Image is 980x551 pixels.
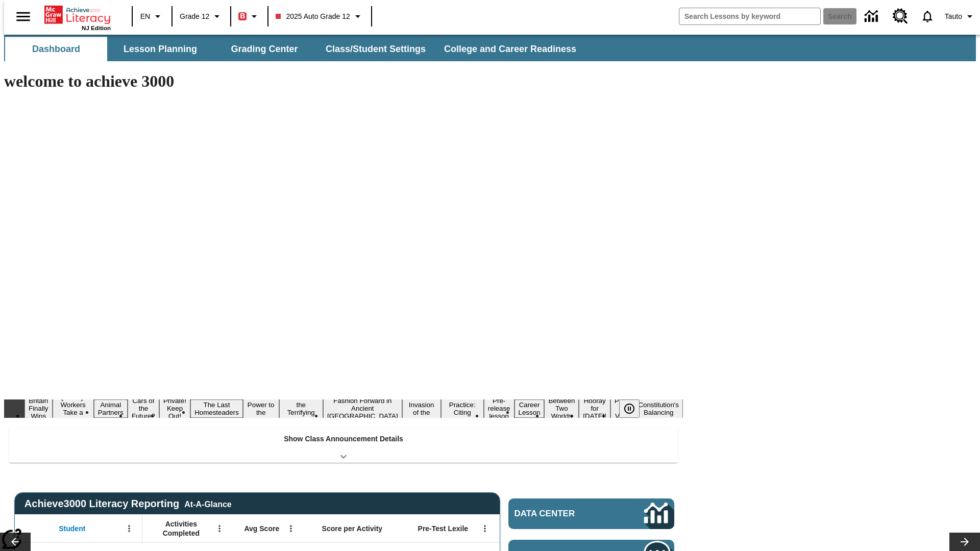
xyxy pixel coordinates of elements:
span: Grade 12 [180,11,209,22]
span: Avg Score [244,524,279,533]
div: SubNavbar [4,35,976,61]
p: Show Class Announcement Details [284,434,403,444]
span: 2025 Auto Grade 12 [276,11,350,22]
button: Slide 5 Private! Keep Out! [159,395,190,421]
button: Open Menu [477,521,493,536]
button: Grading Center [213,37,315,61]
span: Student [59,524,85,533]
span: Data Center [514,509,610,519]
a: Notifications [914,3,941,30]
span: B [240,10,245,22]
button: Slide 7 Solar Power to the People [243,392,279,425]
button: Slide 4 Cars of the Future? [128,395,159,421]
button: Slide 1 Britain Finally Wins [24,395,53,421]
button: Slide 8 Attack of the Terrifying Tomatoes [279,392,323,425]
button: Open Menu [212,521,227,536]
div: At-A-Glance [184,498,231,509]
button: Open Menu [121,521,137,536]
button: Class: 2025 Auto Grade 12, Select your class [272,7,367,26]
button: Slide 13 Career Lesson [514,399,545,418]
h1: welcome to achieve 3000 [4,72,683,91]
span: Activities Completed [148,519,215,538]
button: Class/Student Settings [317,37,434,61]
button: Grade: Grade 12, Select a grade [176,7,227,26]
a: Data Center [508,498,674,529]
input: search field [679,8,820,24]
button: Profile/Settings [941,7,980,26]
button: Boost Class color is red. Change class color [234,7,264,26]
button: Language: EN, Select a language [136,7,168,26]
button: Slide 16 Point of View [610,395,634,421]
div: Home [44,4,111,31]
button: Lesson carousel, Next [949,533,980,551]
button: Open side menu [8,2,38,32]
button: Slide 15 Hooray for Constitution Day! [579,395,610,421]
button: Slide 17 The Constitution's Balancing Act [634,392,683,425]
span: Tauto [945,11,962,22]
span: EN [140,11,150,22]
button: Slide 12 Pre-release lesson [484,395,514,421]
button: Dashboard [5,37,107,61]
a: Resource Center, Will open in new tab [887,3,914,30]
a: Home [44,5,111,25]
a: Data Center [859,3,887,31]
div: SubNavbar [4,37,585,61]
button: Slide 9 Fashion Forward in Ancient Rome [323,395,402,421]
button: Slide 10 The Invasion of the Free CD [402,392,441,425]
span: NJ Edition [82,25,111,31]
div: Show Class Announcement Details [9,428,678,463]
button: Slide 14 Between Two Worlds [544,395,579,421]
button: Pause [619,399,640,418]
button: Open Menu [283,521,299,536]
button: College and Career Readiness [436,37,584,61]
button: Slide 11 Mixed Practice: Citing Evidence [441,392,484,425]
button: Slide 2 Labor Day: Workers Take a Stand [53,392,94,425]
div: Pause [619,399,650,418]
span: Score per Activity [322,524,383,533]
button: Slide 3 Animal Partners [94,399,128,418]
button: Slide 6 The Last Homesteaders [190,399,243,418]
span: Achieve3000 Literacy Reporting [24,498,232,510]
span: Pre-Test Lexile [418,524,469,533]
button: Lesson Planning [109,37,211,61]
